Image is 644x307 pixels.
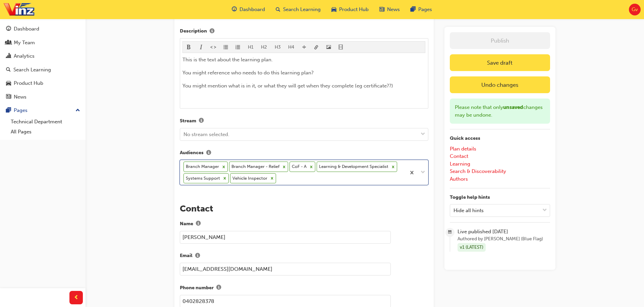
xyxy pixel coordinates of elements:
[199,118,204,124] span: info-icon
[232,5,237,14] span: guage-icon
[405,3,437,16] a: pages-iconPages
[335,42,347,53] button: video-icon
[284,42,298,53] button: H4
[180,220,428,228] label: Name
[374,3,405,16] a: news-iconNews
[450,161,470,167] a: Learning
[458,243,486,252] div: v1 (LATEST)
[196,117,206,125] button: Stream
[632,6,638,13] span: Gv
[210,29,214,35] span: info-icon
[239,6,265,13] span: Dashboard
[8,117,83,127] a: Technical Department
[3,21,83,104] button: DashboardMy TeamAnalyticsSearch LearningProduct HubNews
[503,104,523,110] span: unsaved
[3,2,35,17] img: vinz
[276,5,280,14] span: search-icon
[629,4,641,15] button: Gv
[331,5,336,14] span: car-icon
[180,203,428,214] h2: Contact
[204,149,214,158] button: Audiences
[271,42,285,53] button: H3
[421,130,425,139] span: down-icon
[182,70,314,76] span: You might reference who needs to do this learning plan?
[326,3,374,16] a: car-iconProduct Hub
[195,42,208,53] button: format_italic-icon
[421,168,425,177] span: down-icon
[206,150,211,156] span: info-icon
[6,94,11,100] span: news-icon
[458,228,550,236] span: Live published [DATE]
[182,83,393,89] span: You might mention what is in it, or what they will get when they complete (eg certificate??)
[3,91,83,103] a: News
[339,6,369,13] span: Product Hub
[450,146,476,152] a: Plan details
[450,99,550,124] div: Please note that only changes may be undone.
[184,174,221,183] div: Systems Support
[14,52,35,60] div: Analytics
[244,42,258,53] button: H1
[3,37,83,49] a: My Team
[6,80,11,86] span: car-icon
[13,66,51,74] div: Search Learning
[193,220,203,228] button: Name
[207,27,217,36] button: Description
[450,168,506,174] a: Search & Discoverability
[3,64,83,76] a: Search Learning
[230,174,268,183] div: Vehicle Inspector
[6,26,11,32] span: guage-icon
[214,284,224,292] button: Phone number
[226,3,270,16] a: guage-iconDashboard
[75,106,80,115] span: up-icon
[450,194,550,201] p: Toggle help hints
[3,23,83,35] a: Dashboard
[338,45,343,51] span: video-icon
[310,42,323,53] button: link-icon
[14,25,39,33] div: Dashboard
[180,284,428,292] label: Phone number
[220,42,232,53] button: format_ul-icon
[3,50,83,62] a: Analytics
[450,76,550,93] button: Undo changes
[458,235,550,243] span: Authored by [PERSON_NAME] (Blue Flag)
[180,149,204,157] span: Audiences
[14,107,28,114] div: Pages
[326,45,331,51] span: image-icon
[14,79,43,87] div: Product Hub
[379,5,384,14] span: news-icon
[223,45,228,51] span: format_ul-icon
[317,162,389,172] div: Learning & Development Specialist
[450,32,550,49] button: Publish
[290,162,308,172] div: CoF - A
[196,221,201,227] span: info-icon
[193,252,203,260] button: Email
[270,3,326,16] a: search-iconSearch Learning
[323,42,335,53] button: image-icon
[450,54,550,71] button: Save draft
[229,162,280,172] div: Branch Manager - Relief
[14,39,35,47] div: My Team
[6,40,11,46] span: people-icon
[3,104,83,117] button: Pages
[182,57,273,63] span: This is the text about the learning plan.
[6,53,11,59] span: chart-icon
[6,67,11,73] span: search-icon
[180,117,428,125] label: Stream
[211,45,216,51] span: format_monospace-icon
[542,206,547,215] span: down-icon
[199,45,204,51] span: format_italic-icon
[184,162,220,172] div: Branch Manager
[74,294,79,302] span: prev-icon
[257,42,271,53] button: H2
[8,127,83,137] a: All Pages
[450,176,468,182] a: Authors
[450,153,468,159] a: Contact
[235,45,240,51] span: format_ol-icon
[183,42,195,53] button: format_bold-icon
[183,131,229,138] div: No stream selected.
[418,6,432,13] span: Pages
[302,45,307,51] span: divider-icon
[180,27,428,36] label: Description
